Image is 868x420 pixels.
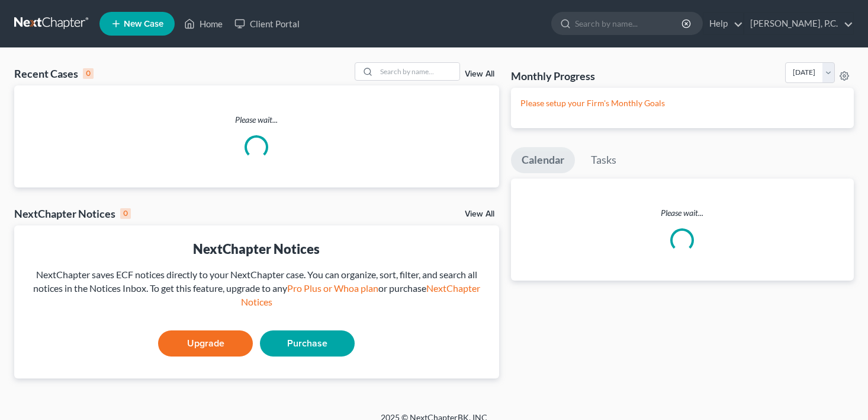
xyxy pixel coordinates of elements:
a: Purchase [260,330,355,357]
div: 0 [83,68,94,79]
a: Tasks [580,147,627,173]
h3: Monthly Progress [511,69,595,83]
a: Home [178,13,229,34]
a: Upgrade [158,330,253,357]
div: Recent Cases [14,66,94,81]
a: Client Portal [229,13,306,34]
a: Pro Plus or Whoa plan [287,282,378,294]
input: Search by name... [575,12,683,34]
a: Help [703,13,743,34]
a: Calendar [511,147,575,173]
a: [PERSON_NAME], P.C. [744,13,853,34]
a: View All [465,70,494,78]
div: 0 [120,208,131,219]
p: Please wait... [511,207,854,219]
p: Please setup your Firm's Monthly Goals [520,97,844,109]
span: New Case [124,20,163,28]
div: NextChapter Notices [14,206,131,221]
a: NextChapter Notices [241,282,480,307]
input: Search by name... [377,63,459,80]
div: NextChapter saves ECF notices directly to your NextChapter case. You can organize, sort, filter, ... [24,268,490,309]
p: Please wait... [14,114,499,126]
div: NextChapter Notices [24,240,490,258]
a: View All [465,210,494,218]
